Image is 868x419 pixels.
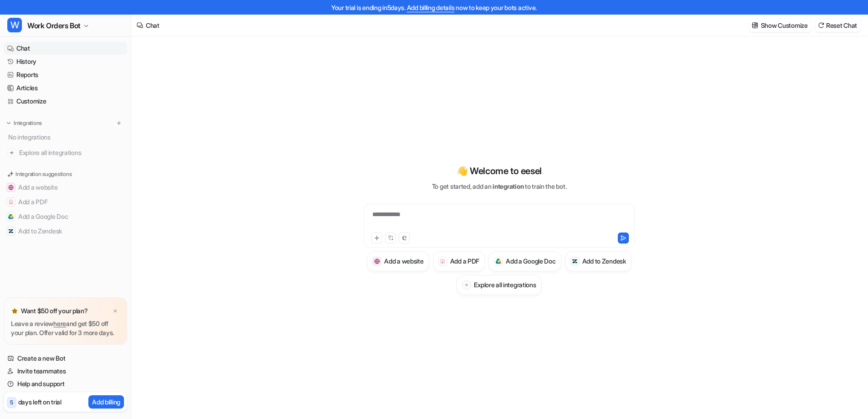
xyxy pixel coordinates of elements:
[407,4,455,11] a: Add billing details
[457,164,542,178] p: 👋 Welcome to eesel
[53,320,66,327] a: here
[4,42,127,55] a: Chat
[4,68,127,81] a: Reports
[92,397,120,407] p: Add billing
[4,95,127,108] a: Customize
[4,195,127,209] button: Add a PDFAdd a PDF
[488,251,561,271] button: Add a Google DocAdd a Google Doc
[474,280,536,290] h3: Explore all integrations
[4,365,127,378] a: Invite teammates
[572,259,578,264] img: Add to Zendesk
[8,214,14,219] img: Add a Google Doc
[4,55,127,68] a: History
[493,182,524,190] span: integration
[146,21,159,30] div: Chat
[8,185,14,190] img: Add a website
[440,259,446,264] img: Add a PDF
[506,256,556,266] h3: Add a Google Doc
[27,19,81,32] span: Work Orders Bot
[10,398,13,407] p: 5
[7,18,22,32] span: W
[4,146,127,159] a: Explore all integrations
[815,19,861,32] button: Reset Chat
[582,256,626,266] h3: Add to Zendesk
[7,148,16,157] img: explore all integrations
[113,308,118,314] img: x
[432,181,566,191] p: To get started, add an to train the bot.
[4,352,127,365] a: Create a new Bot
[116,120,122,126] img: menu_add.svg
[21,306,88,316] p: Want $50 off your plan?
[367,251,429,271] button: Add a websiteAdd a website
[4,119,45,128] button: Integrations
[4,378,127,390] a: Help and support
[374,259,380,264] img: Add a website
[4,180,127,195] button: Add a websiteAdd a website
[8,199,14,205] img: Add a PDF
[15,170,72,178] p: Integration suggestions
[5,129,127,145] div: No integrations
[4,224,127,238] button: Add to ZendeskAdd to Zendesk
[496,259,502,264] img: Add a Google Doc
[14,119,42,127] p: Integrations
[4,82,127,94] a: Articles
[8,228,14,234] img: Add to Zendesk
[433,251,485,271] button: Add a PDFAdd a PDF
[5,120,12,126] img: expand menu
[4,209,127,224] button: Add a Google DocAdd a Google Doc
[450,256,479,266] h3: Add a PDF
[11,307,18,315] img: star
[11,319,120,337] p: Leave a review and get $50 off your plan. Offer valid for 3 more days.
[818,22,824,29] img: reset
[749,19,812,32] button: Show Customize
[752,22,758,29] img: customize
[565,251,632,271] button: Add to ZendeskAdd to Zendesk
[457,275,541,295] button: Explore all integrations
[761,21,808,30] p: Show Customize
[18,397,62,407] p: days left on trial
[88,395,124,409] button: Add billing
[19,145,123,160] span: Explore all integrations
[384,256,423,266] h3: Add a website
